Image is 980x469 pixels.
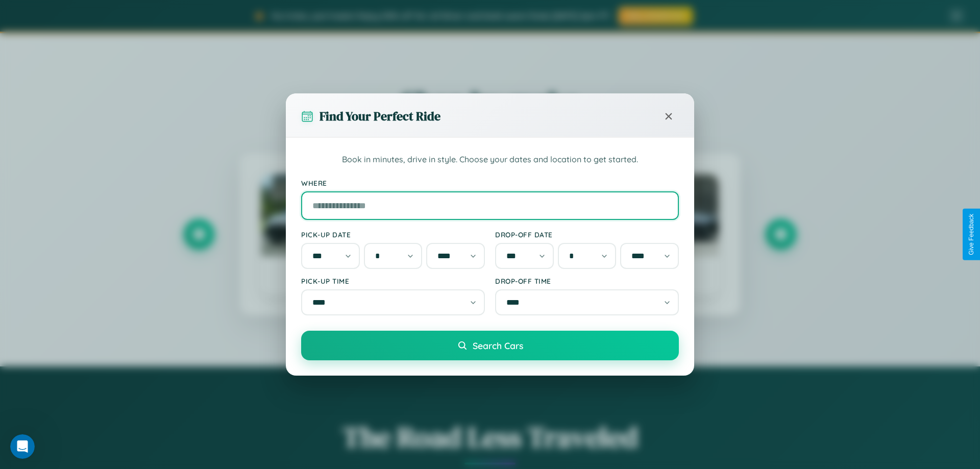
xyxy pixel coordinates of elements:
label: Where [301,179,679,187]
h3: Find Your Perfect Ride [320,108,440,125]
label: Drop-off Date [495,230,679,239]
label: Pick-up Time [301,277,485,285]
label: Pick-up Date [301,230,485,239]
label: Drop-off Time [495,277,679,285]
span: Search Cars [473,340,523,351]
p: Book in minutes, drive in style. Choose your dates and location to get started. [301,153,679,166]
button: Search Cars [301,331,679,360]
